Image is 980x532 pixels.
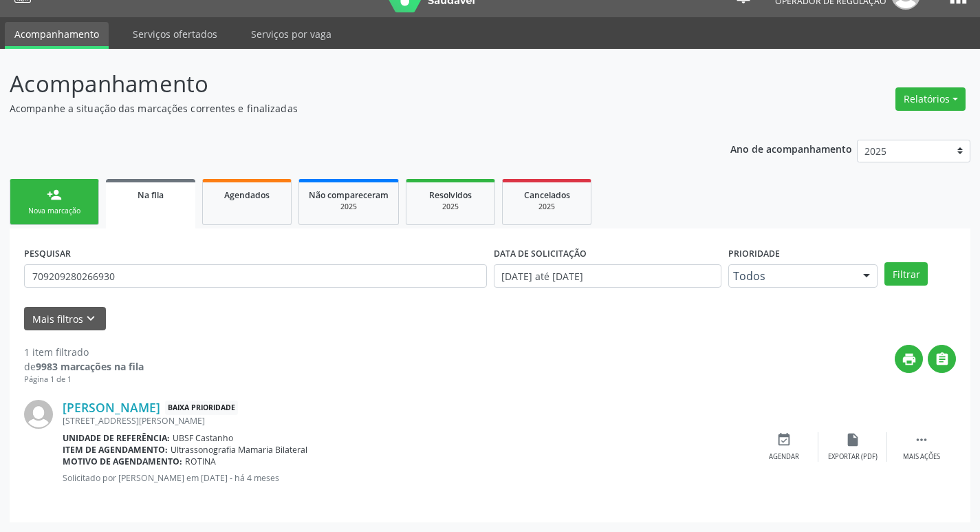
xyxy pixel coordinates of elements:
[429,189,472,201] span: Resolvidos
[494,264,721,288] input: Selecione um intervalo
[83,311,98,326] i: keyboard_arrow_down
[20,206,89,216] div: Nova marcação
[24,264,487,288] input: Nome, CNS
[173,432,233,444] span: UBSF Castanho
[36,360,144,373] strong: 9983 marcações na fila
[241,22,341,46] a: Serviços por vaga
[733,269,850,283] span: Todos
[171,444,307,456] span: Ultrassonografia Mamaria Bilateral
[416,202,485,212] div: 2025
[895,87,966,111] button: Relatórios
[845,432,860,447] i: insert_drive_file
[24,345,144,359] div: 1 item filtrado
[24,359,144,374] div: de
[63,415,750,427] div: [STREET_ADDRESS][PERSON_NAME]
[309,189,389,201] span: Não compareceram
[730,140,852,157] p: Ano de acompanhamento
[123,22,227,46] a: Serviços ofertados
[63,400,160,415] a: [PERSON_NAME]
[728,243,780,264] label: Prioridade
[24,400,53,429] img: img
[63,456,182,467] b: Motivo de agendamento:
[24,243,71,264] label: PESQUISAR
[928,345,956,373] button: 
[24,374,144,385] div: Página 1 de 1
[63,432,170,444] b: Unidade de referência:
[24,307,106,331] button: Mais filtroskeyboard_arrow_down
[884,262,928,286] button: Filtrar
[935,352,950,367] i: 
[902,352,917,367] i: print
[165,401,238,415] span: Baixa Prioridade
[63,472,750,484] p: Solicitado por [PERSON_NAME] em [DATE] - há 4 meses
[776,432,792,447] i: event_available
[185,456,216,467] span: ROTINA
[512,202,581,212] div: 2025
[10,101,682,116] p: Acompanhe a situação das marcações correntes e finalizadas
[914,432,929,447] i: 
[524,189,570,201] span: Cancelados
[895,345,923,373] button: print
[828,452,878,462] div: Exportar (PDF)
[5,22,109,49] a: Acompanhamento
[903,452,940,462] div: Mais ações
[769,452,799,462] div: Agendar
[494,243,587,264] label: DATA DE SOLICITAÇÃO
[224,189,270,201] span: Agendados
[63,444,168,456] b: Item de agendamento:
[309,202,389,212] div: 2025
[47,187,62,202] div: person_add
[138,189,164,201] span: Na fila
[10,67,682,101] p: Acompanhamento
